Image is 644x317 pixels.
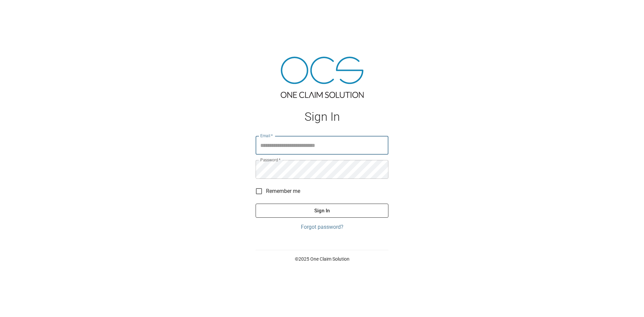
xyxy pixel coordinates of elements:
[8,4,35,17] img: ocs-logo-white-transparent.png
[260,157,280,163] label: Password
[256,110,388,124] h1: Sign In
[256,204,388,218] button: Sign In
[281,57,364,98] img: ocs-logo-tra.png
[256,256,388,262] p: © 2025 One Claim Solution
[260,133,273,139] label: Email
[256,223,388,231] a: Forgot password?
[266,187,300,195] span: Remember me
